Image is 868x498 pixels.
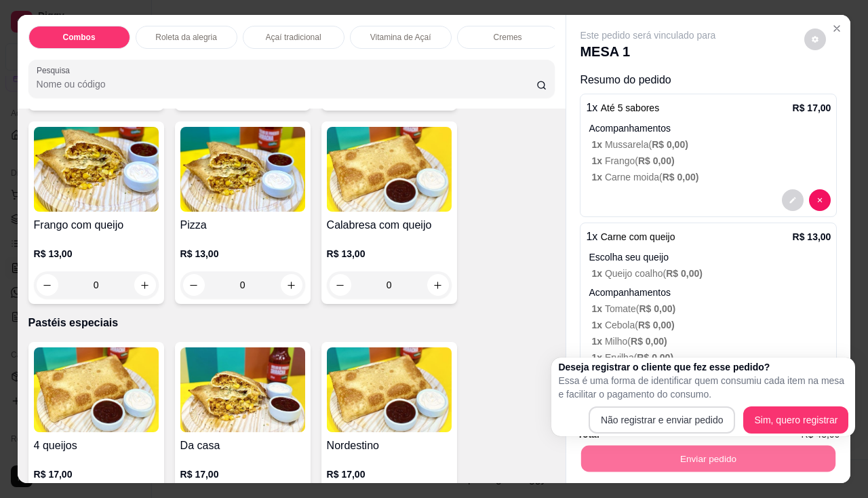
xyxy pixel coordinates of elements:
span: 1 x [591,320,604,330]
button: Close [826,18,848,39]
p: Queijo coalho ( [591,267,831,280]
span: R$ 0,00 ) [666,268,703,279]
p: R$ 17,00 [180,467,305,481]
span: R$ 0,00 ) [637,352,673,363]
button: Não registrar e enviar pedido [589,406,736,434]
img: product-image [180,347,305,432]
strong: Total [577,429,599,440]
p: Essa é uma forma de identificar quem consumiu cada item na mesa e facilitar o pagamento do consumo. [558,374,848,401]
img: product-image [34,127,159,212]
button: Enviar pedido [581,446,835,472]
span: R$ 0,00 ) [638,155,675,166]
span: R$ 0,00 ) [638,320,675,330]
button: decrease-product-quantity [804,28,826,50]
span: 1 x [591,352,604,363]
h4: Calabresa com queijo [327,217,452,233]
p: Milho ( [591,334,831,348]
span: Até 5 sabores [601,102,659,113]
span: 1 x [591,139,604,150]
span: 1 x [591,172,604,183]
p: Vitamina de Açaí [370,32,431,43]
span: R$ 0,00 ) [652,139,688,150]
h4: Da casa [180,438,305,454]
p: Pastéis especiais [28,315,555,331]
span: 1 x [591,336,604,347]
span: R$ 0,00 ) [639,303,675,314]
p: Açaí tradicional [266,32,321,43]
p: Carne moida ( [591,170,831,184]
h4: Nordestino [327,438,452,454]
img: product-image [34,347,159,432]
p: MESA 1 [580,42,715,61]
span: 1 x [591,155,604,166]
p: R$ 17,00 [793,101,831,115]
p: Mussarela ( [591,138,831,151]
button: Sim, quero registrar [743,406,848,434]
h2: Deseja registrar o cliente que fez esse pedido? [558,360,848,374]
p: Roleta da alegria [155,32,217,43]
p: Acompanhamentos [589,286,831,299]
button: decrease-product-quantity [809,189,831,211]
p: Cremes [494,32,522,43]
label: Pesquisa [37,64,75,76]
p: R$ 17,00 [34,467,159,481]
span: R$ 0,00 ) [663,172,699,183]
p: Acompanhamentos [589,121,831,135]
p: R$ 13,00 [793,230,831,244]
h4: Frango com queijo [34,217,159,233]
p: Tomate ( [591,302,831,315]
p: Frango ( [591,154,831,168]
p: Cebola ( [591,318,831,332]
p: 1 x [586,100,659,116]
p: R$ 13,00 [34,247,159,261]
span: Carne com queijo [601,231,675,242]
span: 1 x [591,303,604,314]
span: 1 x [591,268,604,279]
p: 1 x [586,229,675,245]
p: Escolha seu queijo [589,250,831,264]
h4: 4 queijos [34,438,159,454]
span: R$ 0,00 ) [631,336,667,347]
img: product-image [180,127,305,212]
h4: Pizza [180,217,305,233]
button: decrease-product-quantity [782,189,804,211]
p: Combos [63,32,96,43]
img: product-image [327,127,452,212]
p: Resumo do pedido [580,72,837,88]
p: R$ 13,00 [180,247,305,261]
input: Pesquisa [37,77,536,91]
img: product-image [327,347,452,432]
p: Este pedido será vinculado para [580,28,715,42]
p: Ervilha ( [591,351,831,364]
p: R$ 13,00 [327,247,452,261]
p: R$ 17,00 [327,467,452,481]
